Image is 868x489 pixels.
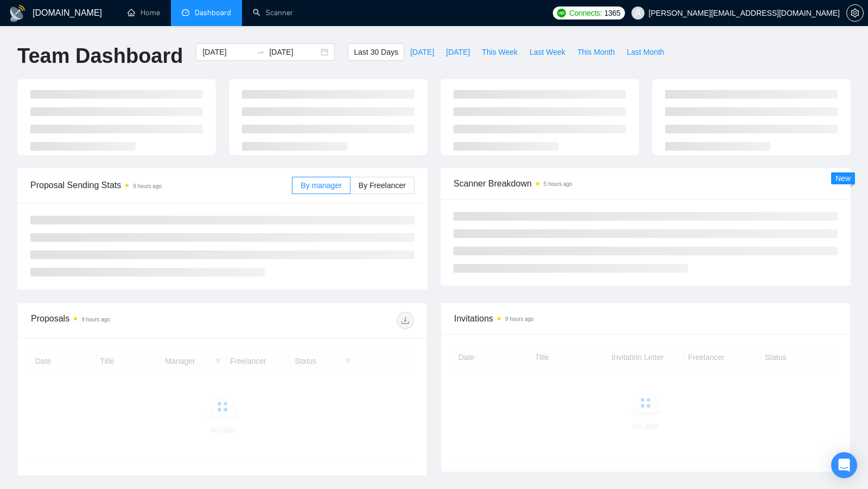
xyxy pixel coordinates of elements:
span: This Week [482,46,518,58]
time: 9 hours ago [81,317,110,323]
input: Start date [202,46,252,58]
span: Last 30 Days [354,46,398,58]
input: End date [269,46,318,58]
span: Proposal Sending Stats [30,178,292,192]
span: Dashboard [195,8,231,17]
span: setting [847,9,863,17]
time: 5 hours ago [544,181,572,187]
span: Connects: [569,7,602,19]
span: By Freelancer [359,181,406,190]
button: [DATE] [404,43,440,61]
button: This Week [476,43,524,61]
span: swap-right [256,48,265,56]
a: homeHome [127,8,160,17]
span: By manager [301,181,341,190]
span: Last Week [529,46,565,58]
div: Proposals [31,312,222,329]
h1: Team Dashboard [17,43,183,69]
button: Last Week [524,43,571,61]
time: 9 hours ago [133,183,162,189]
span: Scanner Breakdown [454,177,838,190]
span: 1365 [604,7,621,19]
time: 9 hours ago [505,316,534,322]
span: Last Month [627,46,664,58]
div: Open Intercom Messenger [831,452,857,478]
img: upwork-logo.png [557,9,566,17]
span: Invitations [454,312,837,325]
span: dashboard [182,9,189,16]
span: [DATE] [446,46,470,58]
button: This Month [571,43,621,61]
span: This Month [577,46,615,58]
button: setting [846,4,864,22]
a: searchScanner [253,8,293,17]
span: New [835,174,851,183]
span: to [256,48,265,56]
span: [DATE] [410,46,434,58]
button: [DATE] [440,43,476,61]
span: user [634,9,642,17]
button: Last Month [621,43,670,61]
a: setting [846,9,864,17]
button: Last 30 Days [348,43,404,61]
img: logo [9,5,26,22]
